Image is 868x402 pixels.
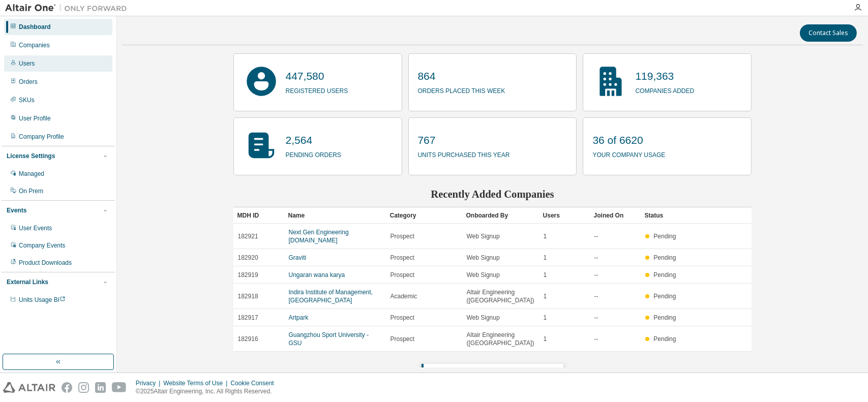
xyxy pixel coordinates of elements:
[286,69,348,84] p: 447,580
[95,382,106,393] img: linkedin.svg
[19,296,66,303] span: Units Usage BI
[7,206,26,214] div: Events
[19,241,65,250] div: Company Events
[594,292,598,300] span: --
[594,207,637,224] div: Joined On
[594,232,598,240] span: --
[19,23,51,31] div: Dashboard
[289,331,369,347] a: Guangzhou Sport University - GSU
[238,254,258,262] span: 182920
[289,289,373,304] a: Indira Institute of Management, [GEOGRAPHIC_DATA]
[635,69,694,84] p: 119,363
[391,232,414,240] span: Prospect
[289,254,307,261] a: Graviti
[543,207,586,224] div: Users
[391,271,414,279] span: Prospect
[391,335,414,343] span: Prospect
[467,254,500,262] span: Web Signup
[7,152,55,160] div: License Settings
[653,314,676,321] span: Pending
[653,335,676,343] span: Pending
[136,387,280,396] p: © 2025 Altair Engineering, Inc. All Rights Reserved.
[592,148,665,160] p: your company usage
[467,288,534,304] span: Altair Engineering ([GEOGRAPHIC_DATA])
[544,232,547,240] span: 1
[7,278,48,286] div: External Links
[19,170,44,178] div: Managed
[237,207,280,224] div: MDH ID
[3,382,55,393] img: altair_logo.svg
[286,148,341,160] p: pending orders
[653,271,676,279] span: Pending
[418,69,505,84] p: 864
[19,59,35,68] div: Users
[418,148,510,160] p: units purchased this year
[418,84,505,96] p: orders placed this week
[390,207,458,224] div: Category
[467,314,500,322] span: Web Signup
[653,293,676,300] span: Pending
[238,335,258,343] span: 182916
[286,133,341,148] p: 2,564
[19,114,51,122] div: User Profile
[467,232,500,240] span: Web Signup
[592,133,665,148] p: 36 of 6620
[594,314,598,322] span: --
[594,254,598,262] span: --
[19,78,38,86] div: Orders
[466,207,535,224] div: Onboarded By
[544,254,547,262] span: 1
[289,229,349,244] a: Next Gen Engineering [DOMAIN_NAME]
[19,259,72,267] div: Product Downloads
[391,292,417,300] span: Academic
[653,254,676,261] span: Pending
[467,331,534,347] span: Altair Engineering ([GEOGRAPHIC_DATA])
[645,207,687,224] div: Status
[163,379,230,387] div: Website Terms of Use
[418,133,510,148] p: 767
[19,133,64,141] div: Company Profile
[19,224,52,232] div: User Events
[238,314,258,322] span: 182917
[544,335,547,343] span: 1
[238,292,258,300] span: 182918
[286,84,348,96] p: registered users
[136,379,163,387] div: Privacy
[62,382,72,393] img: facebook.svg
[594,271,598,279] span: --
[544,271,547,279] span: 1
[5,3,132,13] img: Altair One
[467,271,500,279] span: Web Signup
[594,335,598,343] span: --
[112,382,127,393] img: youtube.svg
[544,314,547,322] span: 1
[19,96,35,104] div: SKUs
[635,84,694,96] p: companies added
[233,188,752,201] h2: Recently Added Companies
[544,292,547,300] span: 1
[391,254,414,262] span: Prospect
[19,187,43,195] div: On Prem
[78,382,89,393] img: instagram.svg
[19,41,50,49] div: Companies
[289,314,309,321] a: Artpark
[230,379,280,387] div: Cookie Consent
[800,24,857,42] button: Contact Sales
[238,271,258,279] span: 182919
[238,232,258,240] span: 182921
[289,271,345,279] a: Ungaran wana karya
[288,207,382,224] div: Name
[391,314,414,322] span: Prospect
[653,233,676,240] span: Pending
